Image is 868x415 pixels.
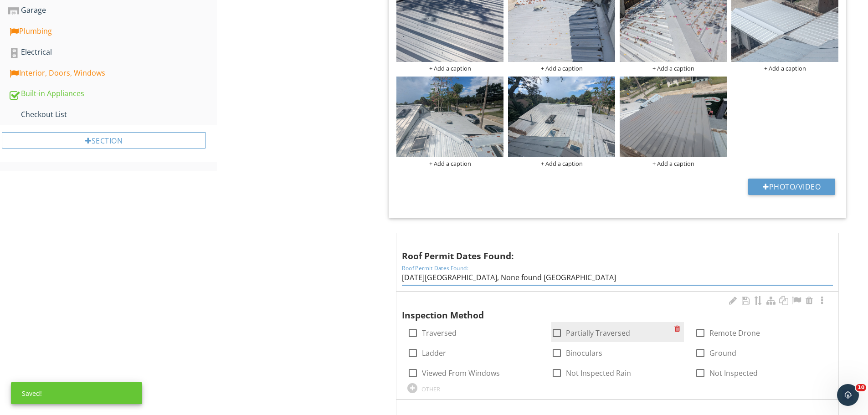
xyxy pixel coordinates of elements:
[731,65,838,72] div: + Add a caption
[2,132,206,149] div: Section
[421,385,440,393] div: OTHER
[566,369,631,378] label: Not Inspected Rain
[402,270,833,285] input: Roof Permit Dates Found:
[508,77,615,157] img: photo.jpg
[709,348,736,358] label: Ground
[709,328,760,338] label: Remote Drone
[422,369,500,378] label: Viewed From Windows
[709,369,758,378] label: Not Inspected
[748,179,835,195] button: Photo/Video
[8,67,217,79] div: Interior, Doors, Windows
[620,65,727,72] div: + Add a caption
[402,237,811,263] div: Roof Permit Dates Found:
[396,160,503,167] div: + Add a caption
[508,65,615,72] div: + Add a caption
[8,46,217,58] div: Electrical
[422,348,446,358] label: Ladder
[11,382,142,404] div: Saved!
[422,328,457,338] label: Traversed
[402,296,811,322] div: Inspection Method
[566,328,630,338] label: Partially Traversed
[620,77,727,157] img: photo.jpg
[396,65,503,72] div: + Add a caption
[8,5,217,16] div: Garage
[856,384,866,391] span: 10
[837,384,859,406] iframe: Intercom live chat
[566,348,602,358] label: Binoculars
[396,77,503,157] img: photo.jpg
[8,26,217,37] div: Plumbing
[620,160,727,167] div: + Add a caption
[8,88,217,100] div: Built-in Appliances
[508,160,615,167] div: + Add a caption
[8,109,217,121] div: Checkout List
